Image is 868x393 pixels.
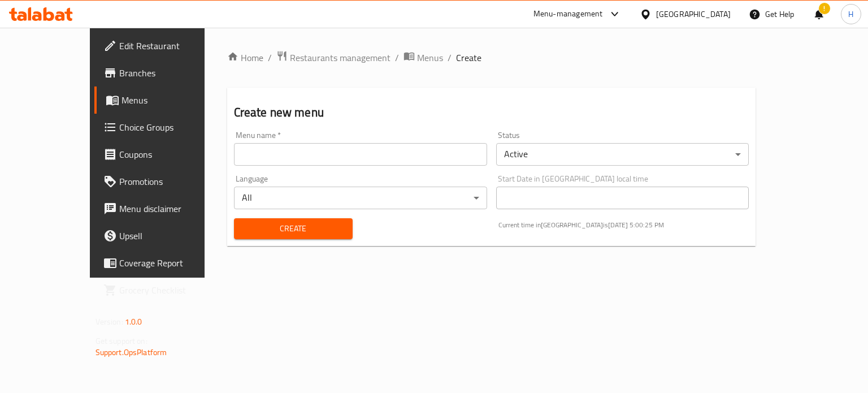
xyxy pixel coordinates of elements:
[456,51,481,64] span: Create
[94,32,235,59] a: Edit Restaurant
[395,51,399,64] li: /
[119,229,226,243] span: Upsell
[403,50,443,65] a: Menus
[125,314,142,329] span: 1.0.0
[848,8,853,20] span: H
[119,66,226,80] span: Branches
[290,51,390,64] span: Restaurants management
[94,195,235,222] a: Menu disclaimer
[119,148,226,161] span: Coupons
[227,50,756,65] nav: breadcrumb
[234,187,487,209] div: All
[243,222,344,236] span: Create
[94,222,235,249] a: Upsell
[119,283,226,297] span: Grocery Checklist
[94,59,235,87] a: Branches
[96,334,147,348] span: Get support on:
[656,8,731,20] div: [GEOGRAPHIC_DATA]
[119,202,226,215] span: Menu disclaimer
[496,143,749,166] div: Active
[119,256,226,270] span: Coverage Report
[96,345,167,360] a: Support.OpsPlatform
[94,277,235,304] a: Grocery Checklist
[498,220,749,230] p: Current time in [GEOGRAPHIC_DATA] is [DATE] 5:00:25 PM
[268,51,272,64] li: /
[94,87,235,114] a: Menus
[448,51,452,64] li: /
[227,51,263,64] a: Home
[234,143,487,166] input: Please enter Menu name
[276,50,390,65] a: Restaurants management
[96,314,123,329] span: Version:
[119,175,226,188] span: Promotions
[119,39,226,53] span: Edit Restaurant
[417,51,443,64] span: Menus
[94,168,235,195] a: Promotions
[94,141,235,168] a: Coupons
[234,104,749,121] h2: Create new menu
[119,120,226,134] span: Choice Groups
[533,7,603,21] div: Menu-management
[234,218,353,239] button: Create
[94,249,235,277] a: Coverage Report
[94,114,235,141] a: Choice Groups
[121,93,226,107] span: Menus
